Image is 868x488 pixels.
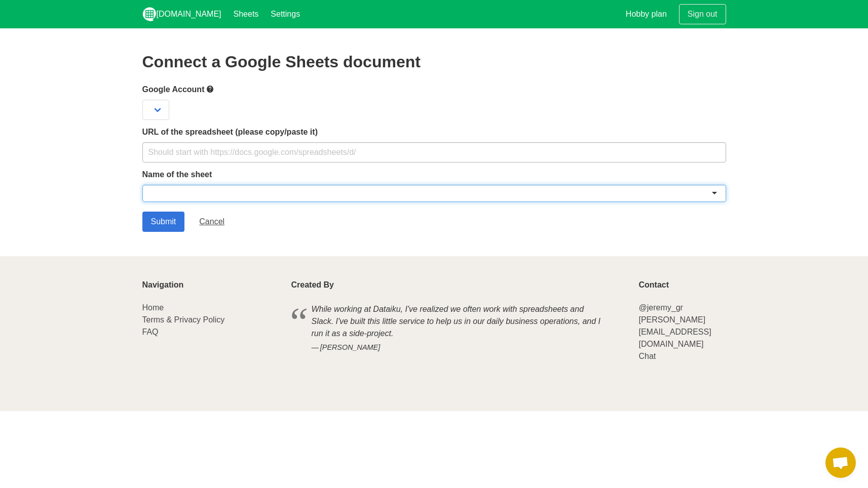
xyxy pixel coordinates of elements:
input: Should start with https://docs.google.com/spreadsheets/d/ [142,142,726,162]
a: [PERSON_NAME][EMAIL_ADDRESS][DOMAIN_NAME] [638,315,711,348]
p: Created By [291,280,627,290]
a: @jeremy_gr [638,303,683,312]
a: FAQ [142,328,159,336]
cite: [PERSON_NAME] [312,342,607,353]
img: logo_v2_white.png [142,7,157,21]
h2: Connect a Google Sheets document [142,53,726,71]
div: Open chat [825,448,856,478]
p: Navigation [142,280,279,290]
label: URL of the spreadsheet (please copy/paste it) [142,126,726,138]
a: Cancel [191,212,233,232]
p: Contact [638,280,726,290]
label: Google Account [142,83,726,96]
label: Name of the sheet [142,169,726,181]
a: Sign out [679,4,726,24]
a: Terms & Privacy Policy [142,315,225,324]
a: Chat [638,352,656,360]
input: Submit [142,212,185,232]
blockquote: While working at Dataiku, I've realized we often work with spreadsheets and Slack. I've built thi... [291,302,627,355]
a: Home [142,303,164,312]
